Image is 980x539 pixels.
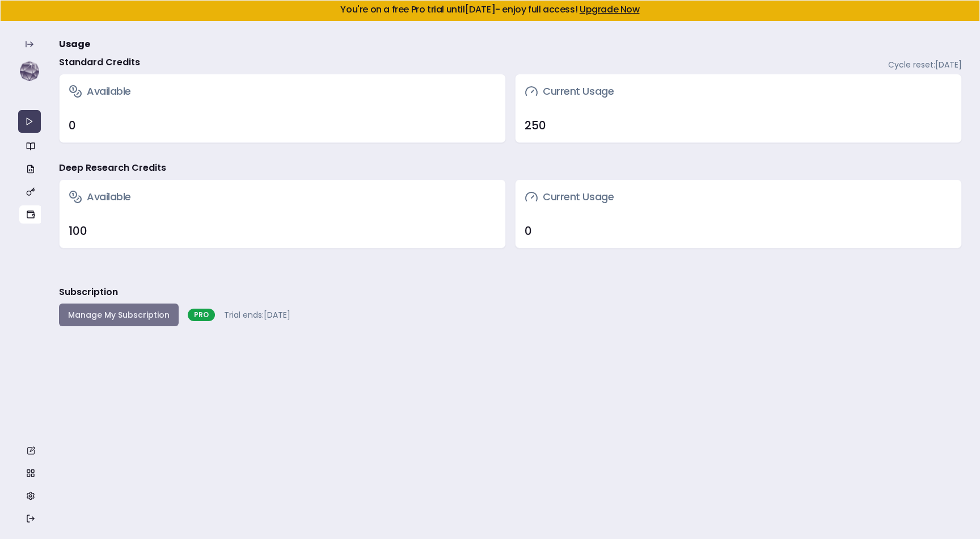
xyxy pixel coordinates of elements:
[580,3,640,16] a: Upgrade Now
[69,117,496,133] div: 0
[525,189,614,205] h3: Current Usage
[525,117,952,133] div: 250
[888,59,962,70] span: Cycle reset: [DATE]
[10,5,970,14] h5: You're on a free Pro trial until [DATE] - enjoy full access!
[525,83,614,99] h3: Current Usage
[59,285,118,299] h3: Subscription
[59,304,179,326] button: Manage My Subscription
[69,223,496,239] div: 100
[59,56,140,69] h4: Standard Credits
[18,110,41,133] a: API Playground
[18,60,41,83] img: logo-0uyt-Vr5.svg
[224,309,290,321] span: Trial ends: [DATE]
[525,223,952,239] div: 0
[69,83,131,99] h3: Available
[188,309,215,321] div: PRO
[59,37,90,51] span: Usage
[59,161,166,175] h4: Deep Research Credits
[69,189,131,205] h3: Available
